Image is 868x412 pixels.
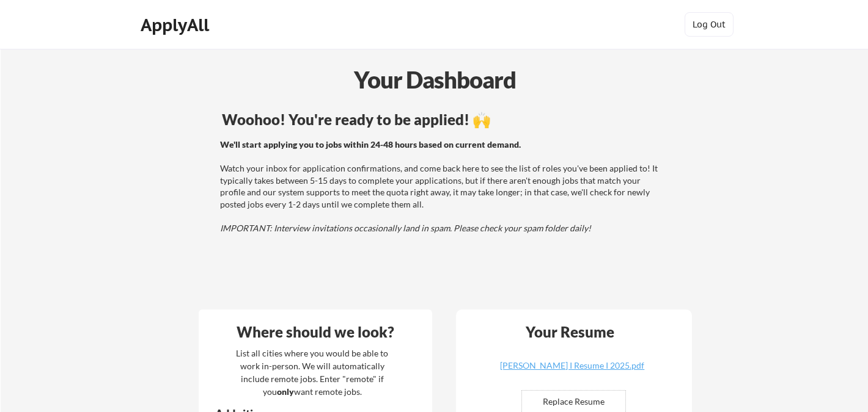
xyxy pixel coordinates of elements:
div: Your Dashboard [1,62,868,97]
strong: We'll start applying you to jobs within 24-48 hours based on current demand. [220,139,521,150]
strong: only [277,386,294,397]
div: List all cities where you would be able to work in-person. We will automatically include remote j... [228,347,396,398]
a: [PERSON_NAME] I Resume I 2025.pdf [499,361,645,380]
div: Where should we look? [202,325,429,339]
div: Watch your inbox for application confirmations, and come back here to see the list of roles you'v... [220,139,661,234]
div: [PERSON_NAME] I Resume I 2025.pdf [499,361,645,370]
em: IMPORTANT: Interview invitations occasionally land in spam. Please check your spam folder daily! [220,223,591,233]
button: Log Out [685,12,734,37]
div: ApplyAll [141,15,213,35]
div: Your Resume [509,325,630,339]
div: Woohoo! You're ready to be applied! 🙌 [222,112,663,127]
